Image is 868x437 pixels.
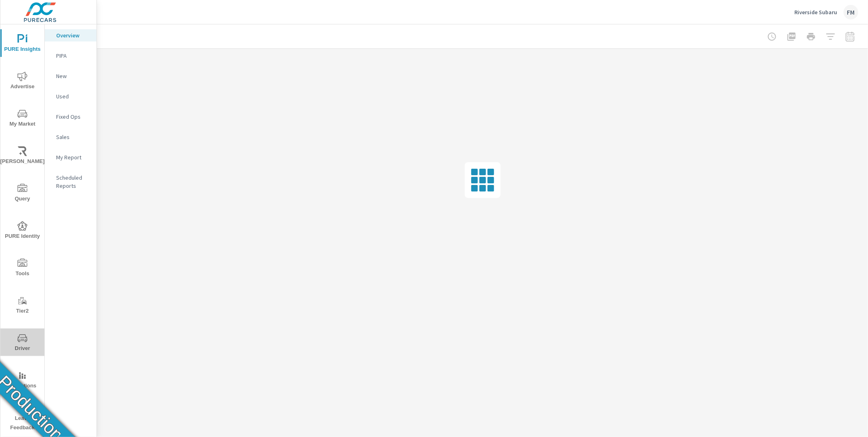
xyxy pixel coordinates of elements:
div: My Report [45,151,96,163]
div: Fixed Ops [45,111,96,123]
p: New [56,72,90,80]
div: FM [844,5,858,20]
div: Overview [45,29,96,41]
span: Tier2 [3,296,42,316]
span: My Market [3,109,42,129]
p: My Report [56,153,90,161]
div: Scheduled Reports [45,172,96,192]
span: PURE Identity [3,221,42,241]
p: Used [56,92,90,100]
div: nav menu [0,24,44,436]
span: PURE Insights [3,34,42,54]
p: Scheduled Reports [56,174,90,190]
span: Driver [3,333,42,353]
p: Fixed Ops [56,113,90,121]
span: Advertise [3,72,42,91]
div: Used [45,90,96,102]
div: PIPA [45,50,96,62]
div: New [45,70,96,82]
p: Sales [56,133,90,141]
span: Query [3,184,42,204]
p: PIPA [56,52,90,60]
span: Tools [3,259,42,278]
p: Riverside Subaru [794,9,837,16]
span: [PERSON_NAME] [3,146,42,166]
span: Leave Feedback [3,403,42,433]
div: Sales [45,131,96,143]
p: Overview [56,31,90,39]
span: Operations [3,371,42,391]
